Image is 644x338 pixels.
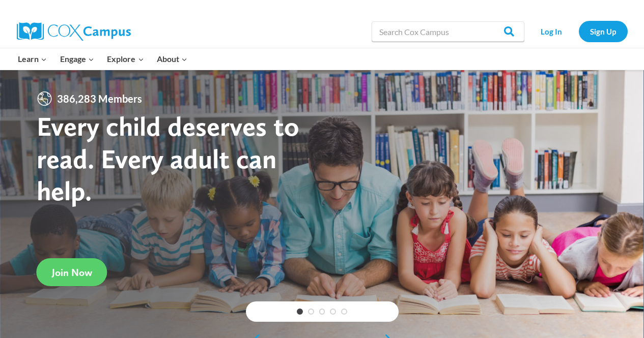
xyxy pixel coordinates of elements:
a: 5 [341,309,347,315]
span: Join Now [52,266,92,279]
img: Cox Campus [17,22,131,41]
a: Sign Up [579,21,628,42]
nav: Primary Navigation [12,48,194,70]
span: 386,283 Members [53,90,146,107]
a: 3 [319,309,325,315]
a: 2 [308,309,314,315]
nav: Secondary Navigation [529,21,628,42]
a: 1 [297,309,303,315]
span: Engage [60,52,94,66]
strong: Every child deserves to read. Every adult can help. [37,110,299,207]
a: Log In [529,21,574,42]
span: About [157,52,187,66]
input: Search Cox Campus [372,21,524,42]
a: Join Now [37,258,107,286]
span: Learn [18,52,47,66]
a: 4 [330,309,336,315]
span: Explore [107,52,144,66]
